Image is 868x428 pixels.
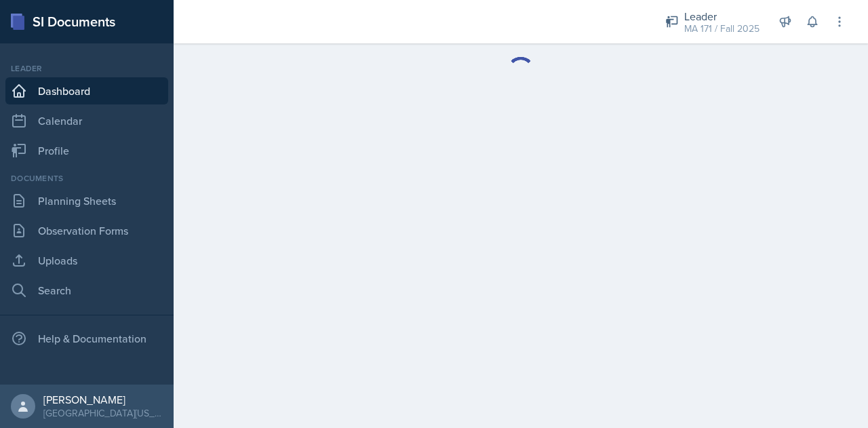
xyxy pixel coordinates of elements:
div: Documents [5,172,168,184]
div: MA 171 / Fall 2025 [684,22,759,36]
a: Dashboard [5,77,168,104]
a: Planning Sheets [5,187,168,214]
a: Profile [5,137,168,164]
div: Help & Documentation [5,325,168,352]
div: Leader [684,8,759,24]
div: Leader [5,62,168,75]
a: Uploads [5,247,168,274]
div: [PERSON_NAME] [43,393,163,406]
a: Calendar [5,107,168,134]
div: [GEOGRAPHIC_DATA][US_STATE] in [GEOGRAPHIC_DATA] [43,406,163,420]
a: Observation Forms [5,217,168,244]
a: Search [5,277,168,304]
